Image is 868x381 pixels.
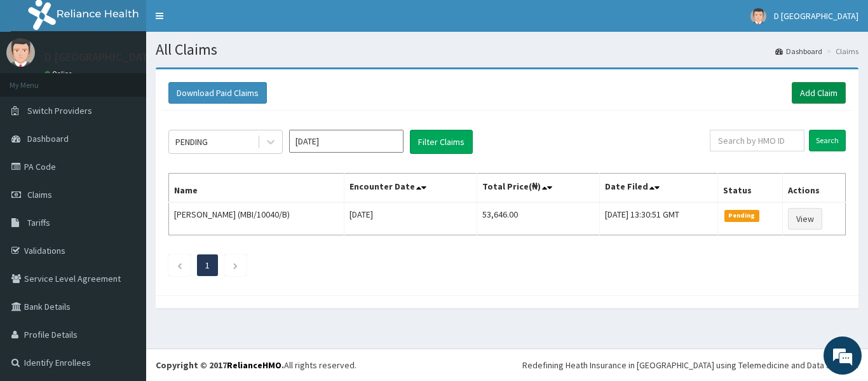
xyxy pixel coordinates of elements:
[27,105,92,116] span: Switch Providers
[156,359,284,371] strong: Copyright © 2017 .
[477,202,599,235] td: 53,646.00
[289,130,403,153] input: Select Month and Year
[205,260,210,271] a: Page 1 is your current page
[410,130,473,154] button: Filter Claims
[175,135,208,148] div: PENDING
[522,359,858,371] div: Redefining Heath Insurance in [GEOGRAPHIC_DATA] using Telemedicine and Data Science!
[599,202,717,235] td: [DATE] 13:30:51 GMT
[783,174,846,203] th: Actions
[156,41,858,58] h1: All Claims
[710,130,804,151] input: Search by HMO ID
[344,174,477,203] th: Encounter Date
[27,189,52,200] span: Claims
[168,82,267,104] button: Download Paid Claims
[227,359,281,371] a: RelianceHMO
[27,217,50,228] span: Tariffs
[809,130,846,151] input: Search
[44,52,159,63] p: D [GEOGRAPHIC_DATA]
[344,202,477,235] td: [DATE]
[177,260,182,271] a: Previous page
[169,174,344,203] th: Name
[775,46,822,57] a: Dashboard
[788,208,822,230] a: View
[718,174,783,203] th: Status
[599,174,717,203] th: Date Filed
[44,69,75,78] a: Online
[146,349,868,381] footer: All rights reserved.
[477,174,599,203] th: Total Price(₦)
[792,82,846,104] a: Add Claim
[824,46,858,57] li: Claims
[724,210,759,221] span: Pending
[233,260,238,271] a: Next page
[750,8,766,24] img: User Image
[169,202,344,235] td: [PERSON_NAME] (MBI/10040/B)
[6,38,35,67] img: User Image
[774,10,858,22] span: D [GEOGRAPHIC_DATA]
[27,133,69,144] span: Dashboard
